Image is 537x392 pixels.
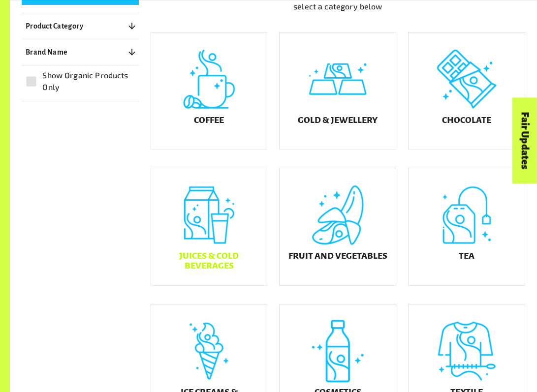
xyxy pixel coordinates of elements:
[408,168,525,286] a: Tea
[288,251,387,261] h5: Fruit and Vegetables
[151,32,268,150] a: Coffee
[22,43,139,61] button: Brand Name
[298,116,378,125] h5: Gold & Jewellery
[442,116,491,125] h5: Chocolate
[279,32,396,150] a: Gold & Jewellery
[26,46,68,58] p: Brand Name
[279,168,396,286] a: Fruit and Vegetables
[194,116,224,125] h5: Coffee
[42,69,133,93] span: Show Organic Products Only
[459,251,474,261] h5: Tea
[22,17,139,35] button: Product Category
[26,20,83,32] p: Product Category
[151,168,268,286] a: Juices & Cold Beverages
[159,251,259,271] h5: Juices & Cold Beverages
[408,32,525,150] a: Chocolate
